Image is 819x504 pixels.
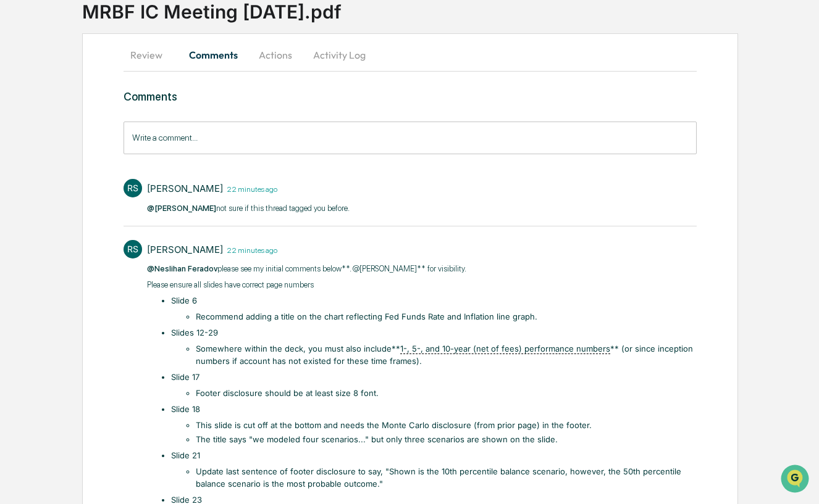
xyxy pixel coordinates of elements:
button: Actions [248,40,303,70]
li: This slide is cut off at the bottom and needs the Monte Carlo disclosure (from prior page) in the... [196,419,697,432]
time: Friday, September 12, 2025 at 1:16:50 PM EDT [223,244,277,255]
li: Somewhere within the deck, you must also include** ** (or since inception numbers if account has ... [196,343,697,367]
li: Slide 6 [171,295,697,323]
span: @[PERSON_NAME] [147,204,216,213]
li: The title says "we modeled four scenarios..." but only three scenarios are shown on the slide. [196,434,697,446]
p: not sure if this thread tagged you before.​ [147,202,350,215]
button: Activity Log [303,40,376,70]
div: [PERSON_NAME] [147,183,223,194]
li: Slide 21 [171,450,697,490]
div: [PERSON_NAME] [147,244,223,255]
li: Recommend adding a title on the chart reflecting Fed Funds Rate and Inflation line graph. [196,311,697,323]
div: We're available if you need us! [42,107,156,117]
li: Footer disclosure should be at least size 8 font. [196,387,697,400]
li: Slide 17 [171,371,697,400]
p: please see my initial comments below**. @[PERSON_NAME]** for visibility. [147,263,697,275]
button: Review [124,40,179,70]
button: Start new chat [210,98,225,113]
li: Update last sentence of footer disclosure to say, "Shown is the 10th percentile balance scenario,... [196,466,697,490]
span: Attestations [102,155,153,168]
a: Powered byPylon [87,209,149,218]
a: 🗄️Attestations [85,151,158,173]
img: 1746055101610-c473b297-6a78-478c-a979-82029cc54cd1 [12,94,35,117]
time: Friday, September 12, 2025 at 1:17:06 PM EDT [223,183,277,194]
span: @Neslihan Feradov [147,264,217,273]
li: Slide 18 [171,403,697,446]
span: Preclearance [25,155,80,168]
div: 🗄️ [90,157,99,167]
div: 🔎 [12,180,22,190]
span: Pylon [123,209,149,218]
a: 🖐️Preclearance [7,151,85,173]
div: RS [124,179,142,197]
div: RS [124,240,142,258]
a: 🔎Data Lookup [7,174,83,196]
div: Start new chat [42,94,203,107]
u: 1-, 5-, and 10-year (net of fees) performance numbers [400,344,610,354]
span: Data Lookup [25,179,78,191]
h3: Comments [124,90,697,103]
p: Please ensure all slides have correct page numbers [147,279,697,291]
iframe: Open customer support [779,463,813,497]
p: How can we help? [12,26,225,46]
div: 🖐️ [12,157,22,167]
button: Comments [179,40,248,70]
div: secondary tabs example [124,40,697,70]
li: Slides 12-29 [171,327,697,367]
